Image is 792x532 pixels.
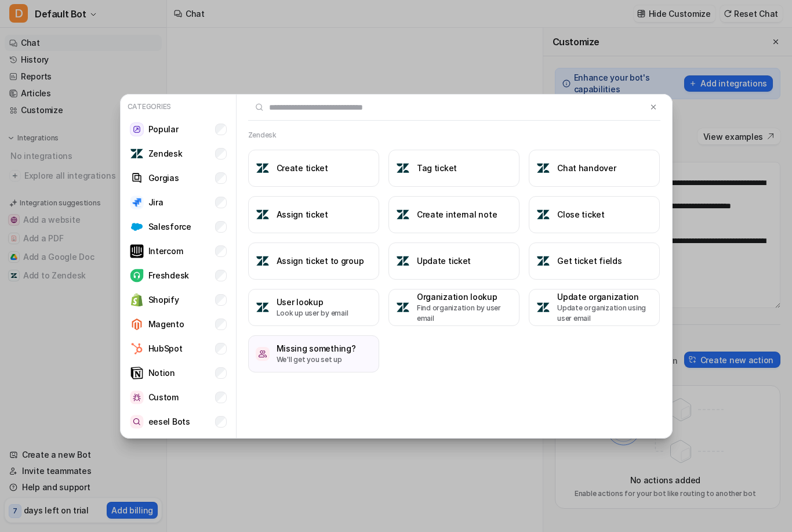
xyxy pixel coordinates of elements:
h3: Tag ticket [417,162,457,174]
p: eesel Bots [148,415,190,428]
h2: Zendesk [248,130,277,140]
h3: Missing something? [277,342,356,354]
p: Popular [148,123,179,135]
p: We'll get you set up [277,354,356,365]
h3: Close ticket [557,208,605,220]
button: Organization lookupOrganization lookupFind organization by user email [388,289,519,326]
img: Close ticket [536,208,550,222]
h3: Get ticket fields [557,255,622,267]
p: Custom [148,391,179,403]
button: Assign ticketAssign ticket [248,196,379,233]
h3: Update ticket [417,255,471,267]
p: Salesforce [148,220,191,233]
button: Get ticket fieldsGet ticket fields [529,243,660,280]
img: Create ticket [256,161,270,175]
button: Update ticketUpdate ticket [388,243,519,280]
p: Gorgias [148,172,179,184]
h3: Create internal note [417,208,497,220]
img: /missing-something [256,347,270,361]
p: Zendesk [148,147,183,160]
h3: Assign ticket to group [277,255,364,267]
p: Shopify [148,294,179,306]
h3: Chat handover [557,162,616,174]
button: Chat handoverChat handover [529,150,660,187]
h3: Assign ticket [277,208,328,220]
h3: Create ticket [277,162,328,174]
p: Notion [148,367,175,379]
button: Create internal noteCreate internal note [388,196,519,233]
p: Magento [148,318,184,330]
img: Create internal note [396,208,410,222]
img: Chat handover [536,161,550,175]
h3: Organization lookup [417,291,512,303]
button: User lookupUser lookupLook up user by email [248,289,379,326]
img: Tag ticket [396,161,410,175]
p: Look up user by email [277,308,348,319]
button: Assign ticket to groupAssign ticket to group [248,243,379,280]
img: Get ticket fields [536,254,550,268]
img: User lookup [256,301,270,314]
p: HubSpot [148,342,183,354]
h3: User lookup [277,296,348,308]
p: Jira [148,196,164,208]
img: Update organization [536,301,550,314]
p: Update organization using user email [557,303,652,324]
p: Freshdesk [148,269,189,281]
img: Update ticket [396,254,410,268]
h3: Update organization [557,291,652,303]
p: Find organization by user email [417,303,512,324]
button: /missing-somethingMissing something?We'll get you set up [248,335,379,372]
button: Tag ticketTag ticket [388,150,519,187]
p: Intercom [148,245,183,257]
img: Assign ticket to group [256,254,270,268]
p: Categories [125,99,231,114]
button: Update organizationUpdate organizationUpdate organization using user email [529,289,660,326]
img: Organization lookup [396,301,410,314]
button: Close ticketClose ticket [529,196,660,233]
img: Assign ticket [256,208,270,222]
button: Create ticketCreate ticket [248,150,379,187]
